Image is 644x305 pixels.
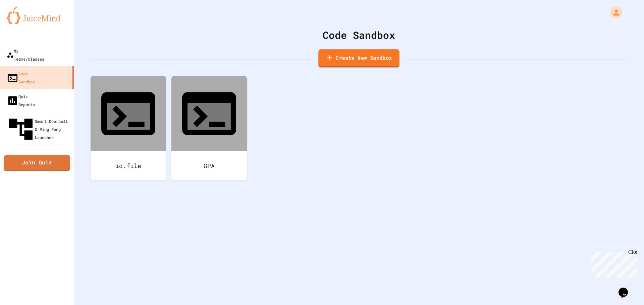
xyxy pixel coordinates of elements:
div: GPA [171,151,247,180]
img: logo-orange.svg [7,7,67,24]
iframe: chat widget [588,249,637,278]
div: io.file [91,151,166,180]
div: My Account [603,5,624,20]
div: Quiz Reports [7,92,35,108]
div: Smart Doorbell & Ping Pong Launcher [7,115,71,143]
div: My Teams/Classes [7,47,44,63]
a: GPA [171,76,247,180]
iframe: chat widget [616,278,637,298]
div: Chat with us now!Close [3,3,46,43]
div: Code Sandbox [7,70,35,86]
a: Create New Sandbox [318,49,399,68]
div: Code Sandbox [91,27,627,43]
a: Join Quiz [4,155,70,171]
a: io.file [91,76,166,180]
